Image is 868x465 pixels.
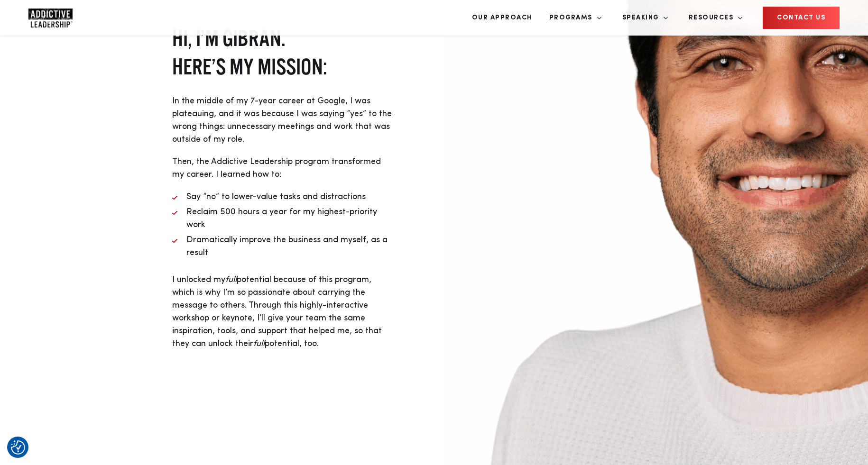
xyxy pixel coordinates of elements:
img: Company Logo [28,9,73,27]
h2: Hi, I’m Gibran. Here’s my mission: [172,24,395,81]
a: CONTACT US [763,7,840,29]
button: Consent Preferences [11,440,25,455]
span: Reclaim 500 hours a year for my highest-priority work [186,208,377,229]
span: Then, the Addictive Leadership program transformed my career. I learned how to: [172,157,381,179]
span: Dramatically improve the business and myself, as a result [186,236,388,257]
span: I unlocked my potential because of this program, which is why I’m so passionate about carrying th... [172,275,382,348]
span: Say “no” to lower-value tasks and distractions [186,192,366,201]
em: full [253,339,265,348]
img: Revisit consent button [11,440,25,455]
em: full [225,275,237,284]
a: Home [28,9,85,27]
span: In the middle of my 7-year career at Google, I was plateauing, and it was because I was saying “y... [172,97,392,144]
